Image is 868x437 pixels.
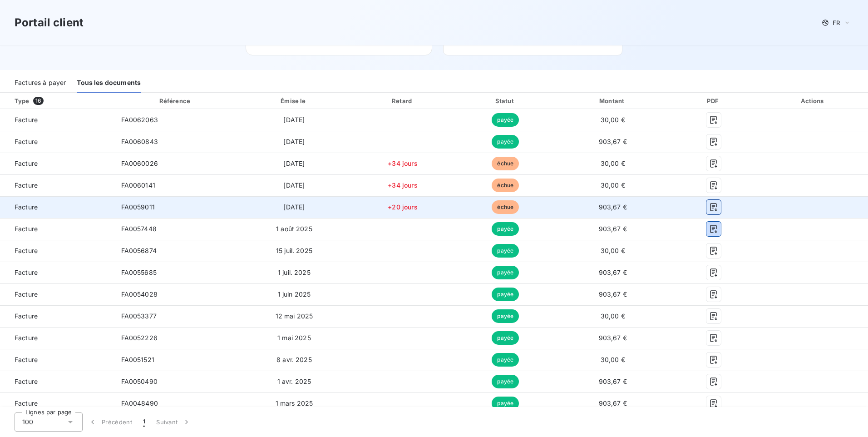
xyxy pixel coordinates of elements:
div: Retard [353,96,453,105]
span: 903,67 € [599,138,627,145]
span: 30,00 € [601,356,625,363]
div: Actions [760,96,866,105]
span: 1 juil. 2025 [278,268,311,276]
span: Facture [7,268,107,277]
button: Suivant [151,412,197,432]
span: Facture [7,355,107,364]
span: +34 jours [388,181,417,189]
span: FA0054028 [121,290,158,298]
span: 903,67 € [599,203,627,211]
span: 1 avr. 2025 [277,377,311,385]
span: 903,67 € [599,377,627,385]
span: payée [492,309,519,323]
span: payée [492,353,519,367]
span: Facture [7,115,107,124]
span: payée [492,331,519,345]
span: 1 [143,417,145,427]
span: payée [492,113,519,127]
span: Facture [7,377,107,386]
span: payée [492,135,519,149]
div: Référence [159,97,190,104]
span: [DATE] [283,203,305,211]
span: [DATE] [283,116,305,124]
span: payée [492,222,519,236]
span: payée [492,244,519,258]
span: 30,00 € [601,181,625,189]
span: 8 avr. 2025 [276,356,312,363]
span: +34 jours [388,159,417,167]
span: échue [492,179,519,192]
span: FA0060141 [121,181,155,189]
span: Facture [7,333,107,343]
span: 1 août 2025 [276,225,312,233]
span: échue [492,200,519,214]
span: 30,00 € [601,116,625,124]
span: FA0060843 [121,138,158,145]
span: Facture [7,312,107,321]
span: 15 juil. 2025 [276,247,312,254]
div: Émise le [239,96,349,105]
span: FA0055685 [121,268,157,276]
span: payée [492,375,519,388]
span: Facture [7,224,107,233]
span: [DATE] [283,181,305,189]
div: Montant [558,96,667,105]
span: Facture [7,203,107,212]
span: 903,67 € [599,225,627,233]
span: 1 mars 2025 [276,399,313,407]
span: FA0053377 [121,312,157,320]
span: FR [833,19,840,26]
span: Facture [7,159,107,168]
div: Factures à payer [15,74,66,93]
span: [DATE] [283,159,305,167]
span: FA0062063 [121,116,158,124]
div: Type [9,96,112,105]
span: [DATE] [283,138,305,145]
span: FA0059011 [121,203,155,211]
span: 903,67 € [599,268,627,276]
span: Facture [7,290,107,299]
span: FA0056874 [121,247,157,254]
span: payée [492,266,519,279]
span: 1 mai 2025 [277,334,311,342]
span: payée [492,397,519,410]
span: 30,00 € [601,159,625,167]
div: PDF [671,96,756,105]
span: FA0057448 [121,225,157,233]
span: 903,67 € [599,399,627,407]
span: Facture [7,137,107,146]
span: Facture [7,246,107,255]
h3: Portail client [15,15,84,31]
span: 30,00 € [601,247,625,254]
span: 903,67 € [599,290,627,298]
span: 100 [22,417,33,427]
span: 12 mai 2025 [276,312,313,320]
span: FA0060026 [121,159,158,167]
span: FA0051521 [121,356,154,363]
span: Facture [7,181,107,190]
button: 1 [138,412,151,432]
span: payée [492,288,519,301]
span: 903,67 € [599,334,627,342]
span: +20 jours [388,203,417,211]
div: Tous les documents [77,74,141,93]
span: FA0052226 [121,334,158,342]
span: Facture [7,399,107,408]
span: 1 juin 2025 [278,290,311,298]
button: Précédent [83,412,138,432]
span: 16 [33,97,44,105]
span: 30,00 € [601,312,625,320]
span: échue [492,157,519,170]
span: FA0050490 [121,377,158,385]
div: Statut [457,96,555,105]
span: FA0048490 [121,399,158,407]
